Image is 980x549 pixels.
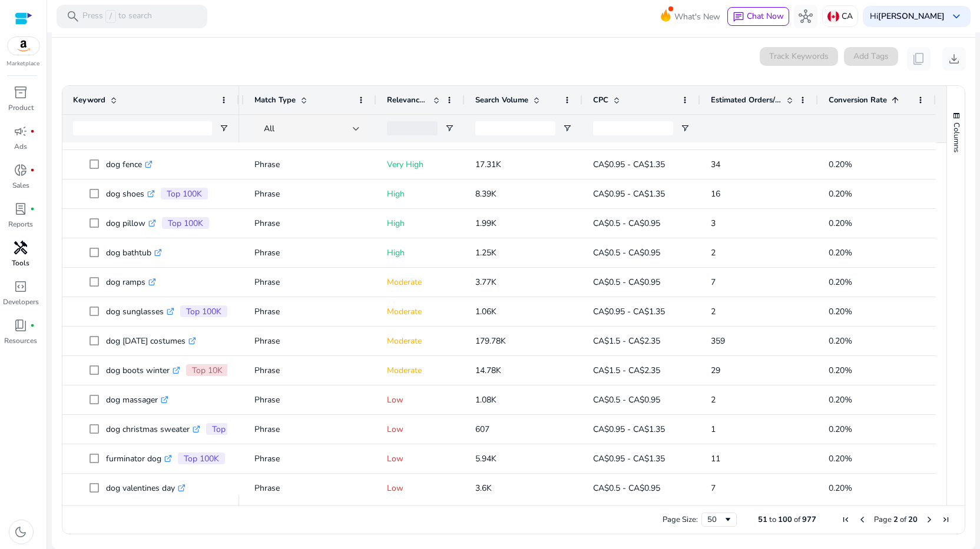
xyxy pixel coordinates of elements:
p: Phrase [254,211,366,235]
p: Top 100K [184,452,219,465]
span: 14.78K [475,365,501,376]
p: Press to search [82,10,152,23]
span: CA$0.95 - CA$1.35 [593,188,665,199]
span: fiber_manual_record [31,323,35,328]
span: 607 [475,424,489,435]
p: Top 100K [167,188,202,201]
span: CA$0.95 - CA$1.35 [593,453,665,464]
span: of [794,514,800,525]
p: Tools [12,258,30,268]
span: 34 [711,159,720,170]
p: High [387,182,454,206]
input: CPC Filter Input [593,121,673,135]
p: dog shoes [106,182,155,206]
span: CA$0.5 - CA$0.95 [593,483,660,494]
span: Keyword [73,95,105,105]
span: 0.20% [829,306,852,317]
p: Ads [15,141,28,152]
span: 0.20% [829,335,852,347]
b: [PERSON_NAME] [878,11,945,22]
span: 1.25K [475,247,496,258]
p: Low [387,476,454,500]
span: donut_small [14,163,28,177]
span: Chat Now [747,11,784,22]
span: 359 [711,335,725,347]
p: Low [387,447,454,471]
p: Phrase [254,358,366,382]
span: 11 [711,453,720,464]
span: 2 [711,306,716,317]
span: 0.20% [829,188,852,199]
span: campaign [14,124,28,138]
p: dog valentines day [106,476,186,500]
span: 2 [711,247,716,258]
span: to [769,514,776,525]
p: Phrase [254,241,366,265]
span: 0.20% [829,424,852,435]
p: Product [8,102,34,113]
p: Developers [3,297,39,307]
p: Sales [12,180,29,191]
span: of [900,514,906,525]
span: CA$1.5 - CA$2.35 [593,365,660,376]
button: Open Filter Menu [219,124,229,133]
span: search [66,9,80,24]
p: Phrase [254,329,366,353]
p: Moderate [387,329,454,353]
span: 17.31K [475,159,501,170]
button: download [942,47,966,71]
span: 20 [908,514,918,525]
p: Moderate [387,358,454,382]
span: Columns [951,122,962,152]
span: CA$0.5 - CA$0.95 [593,394,660,405]
span: CA$0.5 - CA$0.95 [593,218,660,229]
span: 0.20% [829,394,852,405]
span: Page [874,514,892,525]
span: 0.20% [829,365,852,376]
p: Top 100K [168,217,203,230]
p: Moderate [387,300,454,324]
span: / [105,10,116,23]
span: CA$1.5 - CA$2.35 [593,335,660,347]
span: Estimated Orders/Month [711,95,782,105]
span: book_4 [14,318,28,332]
input: Keyword Filter Input [73,121,212,135]
p: High [387,241,454,265]
p: Phrase [254,270,366,294]
span: What's New [674,6,720,27]
span: CA$0.95 - CA$1.35 [593,159,665,170]
div: 50 [707,514,723,525]
button: Open Filter Menu [562,124,572,133]
span: 8.39K [475,188,496,199]
div: Last Page [941,515,951,524]
span: handyman [14,241,28,255]
span: download [947,52,961,66]
p: dog sunglasses [106,300,174,324]
p: Low [387,388,454,412]
p: Phrase [254,476,366,500]
span: 3 [711,218,716,229]
span: 0.20% [829,483,852,494]
p: dog massager [106,388,168,412]
div: Page Size [701,513,737,527]
span: 5.94K [475,453,496,464]
span: code_blocks [14,280,28,294]
span: 0.20% [829,247,852,258]
span: CA$0.95 - CA$1.35 [593,424,665,435]
div: Next Page [925,515,934,524]
p: Top 10K [192,364,223,377]
span: 1 [711,424,716,435]
span: chat [733,11,744,23]
img: ca.svg [827,11,839,22]
span: Conversion Rate [829,95,887,105]
span: 0.20% [829,277,852,288]
span: CA$0.5 - CA$0.95 [593,247,660,258]
span: lab_profile [14,202,28,216]
span: dark_mode [14,525,28,539]
span: Relevance Score [387,95,428,105]
p: Phrase [254,417,366,441]
span: 16 [711,188,720,199]
span: Match Type [254,95,296,105]
span: 1.06K [475,306,496,317]
span: CA$0.5 - CA$0.95 [593,277,660,288]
